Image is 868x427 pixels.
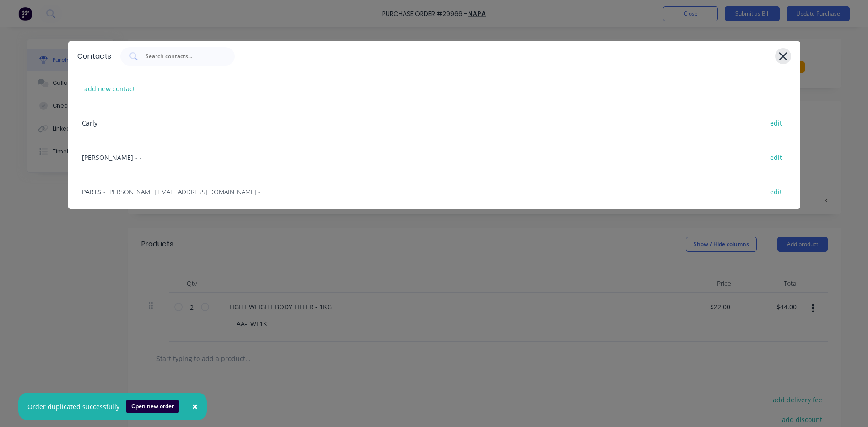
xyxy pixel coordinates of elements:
div: Contacts [77,51,111,62]
div: [PERSON_NAME] [68,140,800,175]
div: PARTS [68,175,800,209]
span: - - [135,153,142,162]
input: Search contacts... [145,52,221,61]
div: edit [766,116,787,130]
button: Open new order [126,400,179,413]
span: - - [100,118,106,128]
div: add new contact [80,82,140,96]
div: Order duplicated successfully [27,402,119,411]
div: edit [766,150,787,164]
div: Carly [68,106,800,140]
span: - [PERSON_NAME][EMAIL_ADDRESS][DOMAIN_NAME] - [103,187,260,197]
span: × [192,400,198,413]
button: Close [183,395,207,417]
div: edit [766,185,787,199]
